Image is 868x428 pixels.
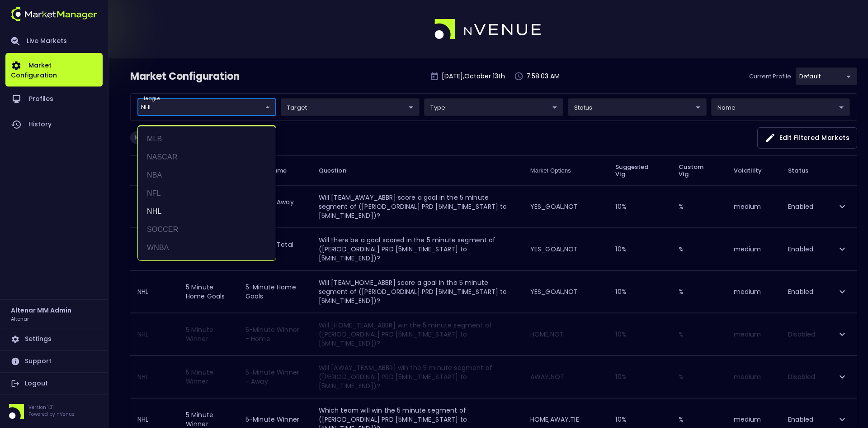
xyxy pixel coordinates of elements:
li: NHL [138,202,276,221]
li: MLB [138,130,276,148]
li: NASCAR [138,148,276,166]
li: SOCCER [138,221,276,239]
li: WNBA [138,239,276,257]
li: NFL [138,184,276,202]
li: NBA [138,166,276,184]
